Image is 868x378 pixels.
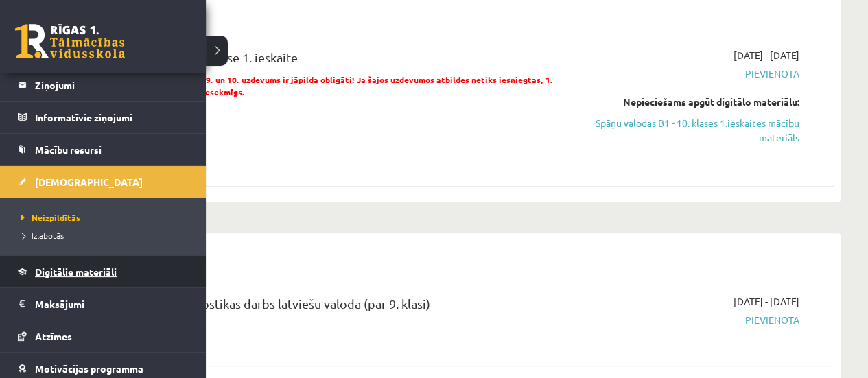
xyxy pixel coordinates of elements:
a: Maksājumi [18,288,189,320]
div: Nepieciešams apgūt digitālo materiālu: [581,95,799,109]
span: Motivācijas programma [35,362,143,375]
div: 10.c2 klases diagnostikas darbs latviešu valodā (par 9. klasi) [103,294,561,320]
span: [DEMOGRAPHIC_DATA] [35,176,143,188]
legend: Informatīvie ziņojumi [35,102,189,133]
a: Mācību resursi [18,134,189,165]
span: Digitālie materiāli [35,265,117,278]
a: Informatīvie ziņojumi [18,102,189,133]
a: Atzīmes [18,320,189,352]
span: Lūdzu ņem vērā, ka 7., 8., 9. un 10. uzdevums ir jāpilda obligāti! Ja šajos uzdevumos atbildes ne... [103,74,553,97]
legend: Ziņojumi [35,69,189,101]
a: Neizpildītās [17,211,192,224]
span: Mācību resursi [35,143,102,156]
span: Pievienota [581,67,799,81]
span: Neizpildītās [17,212,80,223]
span: Izlabotās [17,230,64,241]
div: Spāņu valoda 10.c2 klase 1. ieskaite [103,48,561,73]
a: Rīgas 1. Tālmācības vidusskola [15,24,125,58]
a: Spāņu valodas B1 - 10. klases 1.ieskaites mācību materiāls [581,116,799,145]
a: Ziņojumi [18,69,189,101]
span: Pievienota [581,313,799,327]
a: [DEMOGRAPHIC_DATA] [18,166,189,198]
span: [DATE] - [DATE] [734,48,799,62]
a: Izlabotās [17,229,192,241]
span: [DATE] - [DATE] [734,294,799,309]
span: Atzīmes [35,330,72,342]
legend: Maksājumi [35,288,189,320]
a: Digitālie materiāli [18,256,189,287]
